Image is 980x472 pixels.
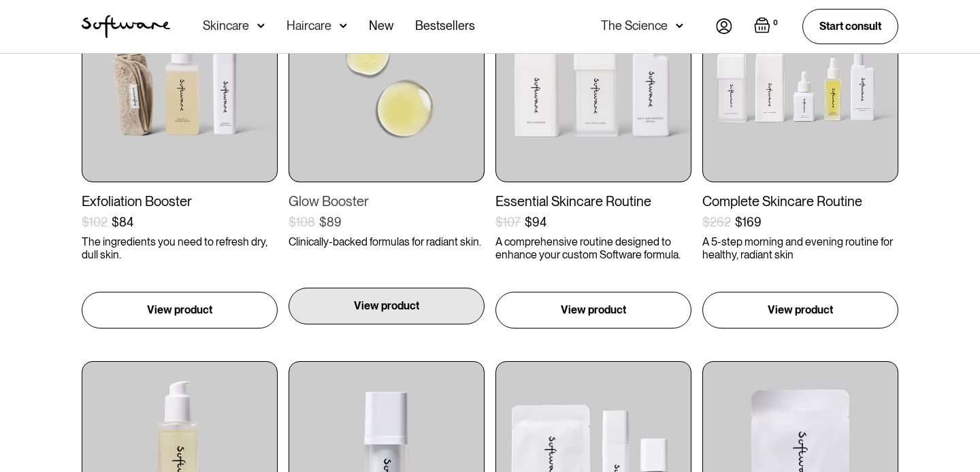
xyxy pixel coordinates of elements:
div: The Science [601,19,668,33]
a: home [82,15,170,38]
img: arrow down [340,19,347,33]
a: Start consult [802,9,898,44]
img: Software Logo [82,15,170,38]
div: $169 [735,215,762,230]
p: Clinically-backed formulas for radiant skin. [289,235,485,248]
p: A 5-step morning and evening routine for healthy, radiant skin [702,235,898,261]
p: The ingredients you need to refresh dry, dull skin. [82,235,278,261]
div: $94 [525,215,546,230]
p: View product [354,298,419,314]
p: View product [768,302,833,318]
div: $102 [82,215,108,230]
div: $108 [289,215,315,230]
div: 0 [770,17,781,29]
div: $84 [112,215,133,230]
div: Skincare [203,19,249,33]
img: arrow down [257,19,265,33]
p: View product [147,302,212,318]
p: View product [561,302,626,318]
img: arrow down [676,19,683,33]
div: Glow Booster [289,193,485,209]
div: Haircare [287,19,331,33]
p: A comprehensive routine designed to enhance your custom Software formula. [495,235,691,261]
div: $107 [495,215,521,230]
a: Open empty cart [754,17,781,36]
div: Complete Skincare Routine [702,193,898,209]
div: Exfoliation Booster [82,193,278,209]
div: Essential Skincare Routine [495,193,691,209]
div: $89 [319,215,342,230]
div: $262 [702,215,731,230]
